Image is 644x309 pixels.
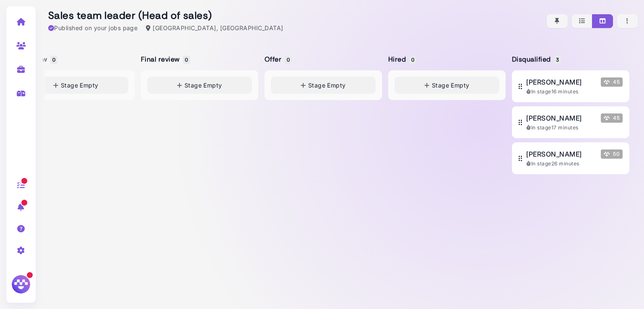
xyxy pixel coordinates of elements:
[512,70,629,102] button: [PERSON_NAME] Megan Score 45 In stage16 minutes
[50,56,57,64] span: 0
[526,88,623,95] div: In stage 16 minutes
[48,23,138,32] div: Published on your jobs page
[61,81,99,90] span: Stage Empty
[409,56,416,64] span: 0
[265,55,291,63] h5: Offer
[512,106,629,138] button: [PERSON_NAME] Megan Score 45 In stage17 minutes
[601,77,623,87] span: 45
[183,56,190,64] span: 0
[141,55,189,63] h5: Final review
[601,113,623,123] span: 45
[184,81,222,90] span: Stage Empty
[512,55,560,63] h5: Disqualified
[526,160,623,167] div: In stage 26 minutes
[526,124,623,131] div: In stage 17 minutes
[526,113,582,123] span: [PERSON_NAME]
[48,10,283,22] h2: Sales team leader (Head of sales)
[512,142,629,174] button: [PERSON_NAME] Megan Score 50 In stage26 minutes
[601,149,623,159] span: 50
[146,23,283,32] div: [GEOGRAPHIC_DATA], [GEOGRAPHIC_DATA]
[10,274,31,295] img: Megan
[554,56,561,64] span: 3
[604,115,610,121] img: Megan Score
[526,149,582,159] span: [PERSON_NAME]
[308,81,346,90] span: Stage Empty
[285,56,292,64] span: 0
[432,81,470,90] span: Stage Empty
[604,79,610,85] img: Megan Score
[604,151,610,157] img: Megan Score
[17,55,56,63] h5: Interview
[526,77,582,87] span: [PERSON_NAME]
[388,55,415,63] h5: Hired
